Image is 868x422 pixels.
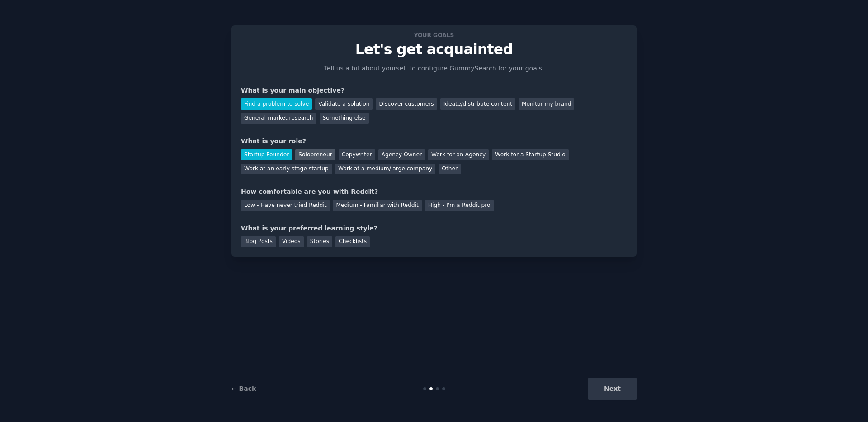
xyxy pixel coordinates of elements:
[241,136,627,146] div: What is your role?
[335,236,370,248] div: Checklists
[241,200,330,211] div: Low - Have never tried Reddit
[412,30,456,40] span: Your goals
[320,64,548,73] p: Tell us a bit about yourself to configure GummySearch for your goals.
[439,164,461,175] div: Other
[241,86,627,95] div: What is your main objective?
[241,187,627,197] div: How comfortable are you with Reddit?
[428,149,489,160] div: Work for an Agency
[378,149,425,160] div: Agency Owner
[231,385,256,392] a: ← Back
[440,98,515,110] div: Ideate/distribute content
[492,149,568,160] div: Work for a Startup Studio
[315,98,373,110] div: Validate a solution
[241,113,316,124] div: General market research
[335,164,435,175] div: Work at a medium/large company
[295,149,335,160] div: Solopreneur
[307,236,332,248] div: Stories
[519,98,574,110] div: Monitor my brand
[333,200,421,211] div: Medium - Familiar with Reddit
[241,164,332,175] div: Work at an early stage startup
[320,113,369,124] div: Something else
[339,149,375,160] div: Copywriter
[279,236,304,248] div: Videos
[376,98,437,110] div: Discover customers
[241,236,276,248] div: Blog Posts
[241,224,627,233] div: What is your preferred learning style?
[241,98,312,110] div: Find a problem to solve
[425,200,494,211] div: High - I'm a Reddit pro
[241,149,292,160] div: Startup Founder
[241,42,627,57] p: Let's get acquainted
